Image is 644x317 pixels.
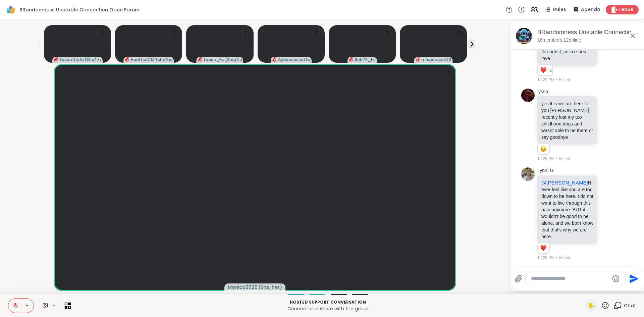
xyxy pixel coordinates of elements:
span: Chat [624,302,636,309]
p: 16 members, 12 online [537,37,581,44]
span: Edited [559,156,570,162]
span: HeatherCM24 [131,57,155,62]
img: BRandomness Unstable Connection Open Forum, Oct 12 [516,28,532,44]
span: ( She, her ) [258,284,282,290]
span: ( She/they ) [85,57,101,62]
div: Reaction list [538,243,549,254]
span: 12:29 PM [537,255,554,261]
span: Aydencossette [278,57,310,62]
img: https://sharewell-space-live.sfo3.digitaloceanspaces.com/user-generated/cd0780da-9294-4886-a675-3... [521,167,535,181]
span: ( She/her or anything else ) [225,57,242,62]
button: Reactions: sad [540,146,547,152]
span: Monica2025 [228,284,258,290]
span: ( she/her ) [156,57,172,62]
div: Reaction list [538,65,549,75]
span: 12:29 PM [537,77,554,83]
button: Reactions: love [540,246,547,251]
a: lyssa [537,89,548,95]
span: audio-muted [349,57,354,62]
span: audio-muted [415,57,420,62]
span: Leave [619,6,633,13]
span: @[PERSON_NAME] [541,180,588,186]
p: Connect and share with the group [75,305,581,312]
span: Rules [553,6,566,13]
span: Edited [559,77,570,83]
span: 12:29 PM [537,156,554,162]
span: Eeveethefairy [60,57,84,62]
img: ShareWell Logomark [5,4,17,15]
div: BRandomness Unstable Connection Open Forum, [DATE] [537,28,639,37]
span: audio-muted [54,57,58,62]
button: Reactions: love [540,67,547,73]
p: yes it is we are here for you [PERSON_NAME] recently lost my teo childhood dogs and wasnt able to... [541,100,593,141]
span: ✋ [588,302,594,310]
span: audio-muted [198,57,203,62]
span: • [556,156,557,162]
button: Send [626,271,641,286]
div: Reaction list [538,144,549,154]
p: Hosted support conversation [75,299,581,305]
textarea: Type your message [531,275,609,282]
span: • [556,255,557,261]
span: 2 [549,67,552,73]
a: LynnLG [537,167,554,174]
span: Edited [559,255,570,261]
span: audio-muted [272,57,277,62]
span: BRandomness Unstable Connection Open Forum [19,6,140,13]
span: Laurie_Ru [204,57,224,62]
span: • [556,77,557,83]
span: Rob78_NJ [355,57,376,62]
span: audio-muted [125,57,129,62]
p: Never feel like you are too down to be here. I do not want to live through this pain anymore. BUT... [541,179,593,240]
span: Agenda [581,6,600,13]
span: mrsperozek43 [421,57,451,62]
img: https://sharewell-space-live.sfo3.digitaloceanspaces.com/user-generated/5ec7d22b-bff4-42bd-9ffa-4... [521,89,535,102]
button: Emoji picker [612,275,620,283]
